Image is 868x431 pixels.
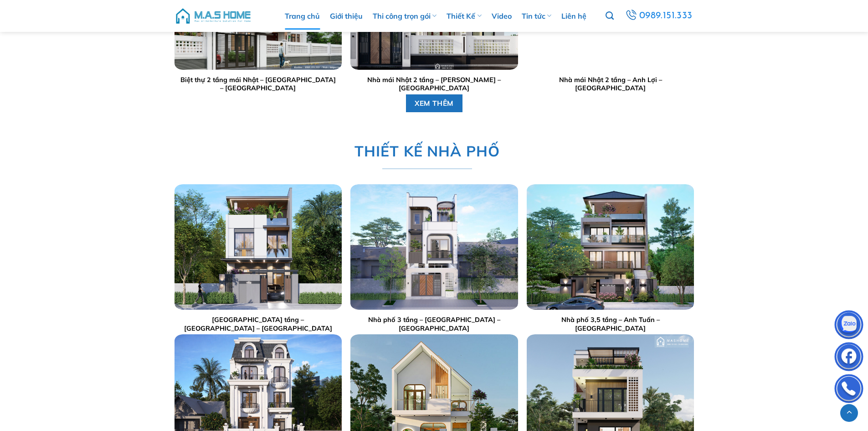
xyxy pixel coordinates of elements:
span: THIẾT KẾ NHÀ PHỐ [354,140,499,163]
img: Trang chủ 27 [174,184,341,310]
a: Biệt thự 2 tầng mái Nhật – [GEOGRAPHIC_DATA] – [GEOGRAPHIC_DATA] [179,76,337,93]
a: Nhà phố 3,5 tầng – Anh Tuấn – [GEOGRAPHIC_DATA] [531,316,689,332]
img: Facebook [835,344,863,372]
a: Video [492,2,512,30]
a: 0989.151.333 [622,7,696,25]
img: Zalo [835,312,863,340]
img: Trang chủ 29 [527,184,694,310]
a: Nhà phố 3 tầng – [GEOGRAPHIC_DATA] – [GEOGRAPHIC_DATA] [355,316,513,332]
a: Nhà mái Nhật 2 tầng – Anh Lợi – [GEOGRAPHIC_DATA] [531,76,689,93]
a: Thiết Kế [447,2,481,30]
a: Nhà mái Nhật 2 tầng – [PERSON_NAME] – [GEOGRAPHIC_DATA] [355,76,513,93]
img: Phone [835,376,863,404]
a: [GEOGRAPHIC_DATA] tầng – [GEOGRAPHIC_DATA] – [GEOGRAPHIC_DATA] [179,316,337,332]
img: M.A.S HOME – Tổng Thầu Thiết Kế Và Xây Nhà Trọn Gói [175,2,252,30]
img: Trang chủ 28 [350,184,518,310]
a: Tin tức [522,2,551,30]
a: Thi công trọn gói [373,2,437,30]
a: Tìm kiếm [606,6,614,26]
span: XEM THÊM [415,98,454,109]
a: Giới thiệu [330,2,363,30]
a: Liên hệ [561,2,586,30]
a: Lên đầu trang [840,404,858,422]
a: XEM THÊM [406,94,462,112]
a: Trang chủ [285,2,320,30]
span: 0989.151.333 [638,8,694,24]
